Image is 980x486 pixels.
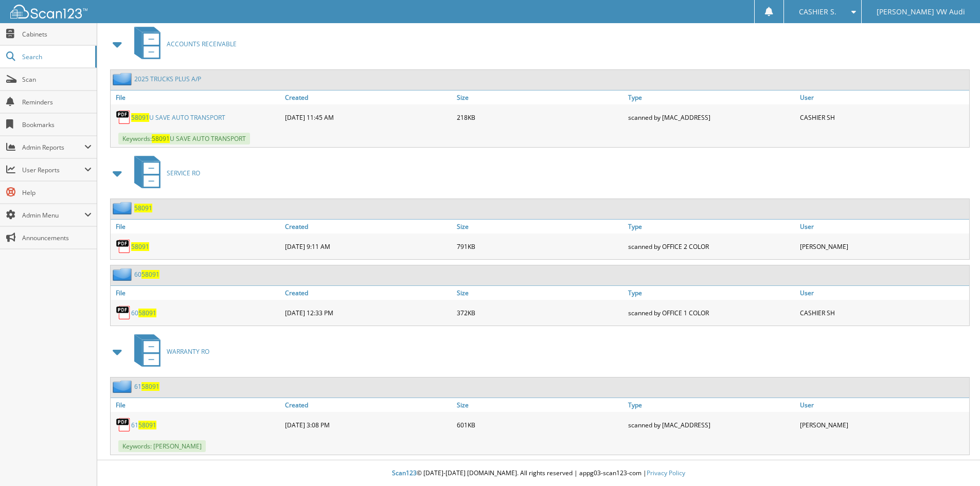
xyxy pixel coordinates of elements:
span: Cabinets [22,30,92,39]
img: folder2.png [113,202,134,214]
span: Keywords: U SAVE AUTO TRANSPORT [118,133,250,145]
div: 601KB [454,415,626,435]
div: [PERSON_NAME] [797,415,969,435]
span: Scan [22,75,92,84]
img: folder2.png [113,73,134,85]
a: 58091 [134,204,152,212]
a: Size [454,220,626,233]
span: Admin Reports [22,143,84,152]
a: File [111,91,282,104]
div: scanned by OFFICE 2 COLOR [626,236,797,257]
span: [PERSON_NAME] VW Audi [877,9,965,15]
a: 6058091 [134,270,159,279]
a: ACCOUNTS RECEIVABLE [128,24,237,64]
span: 58091 [131,113,149,122]
a: Type [626,220,797,233]
a: WARRANTY RO [128,331,209,372]
span: 58091 [138,421,156,429]
span: User Reports [22,166,84,174]
span: Admin Menu [22,211,84,220]
a: Type [626,286,797,300]
span: Search [22,52,90,61]
a: File [111,220,282,233]
a: 6158091 [134,382,159,391]
span: ACCOUNTS RECEIVABLE [167,40,237,48]
a: User [797,286,969,300]
a: Type [626,91,797,104]
div: [DATE] 11:45 AM [282,107,454,128]
span: Scan123 [392,469,417,477]
div: 791KB [454,236,626,257]
div: 372KB [454,302,626,323]
span: Keywords: [PERSON_NAME] [118,440,206,452]
img: folder2.png [113,268,134,281]
div: scanned by [MAC_ADDRESS] [626,107,797,128]
span: Bookmarks [22,120,92,129]
img: folder2.png [113,380,134,393]
span: SERVICE RO [167,169,200,177]
div: © [DATE]-[DATE] [DOMAIN_NAME]. All rights reserved | appg03-scan123-com | [97,461,980,486]
span: CASHIER S. [799,9,836,15]
img: PDF.png [116,239,131,254]
a: Size [454,398,626,412]
a: Created [282,91,454,104]
span: 58091 [141,270,159,279]
div: [DATE] 3:08 PM [282,415,454,435]
span: WARRANTY RO [167,347,209,356]
div: [DATE] 12:33 PM [282,302,454,323]
a: 58091U SAVE AUTO TRANSPORT [131,113,225,122]
span: 58091 [152,134,170,143]
div: scanned by [MAC_ADDRESS] [626,415,797,435]
div: [PERSON_NAME] [797,236,969,257]
a: Created [282,220,454,233]
a: SERVICE RO [128,153,200,193]
a: 6158091 [131,421,156,429]
a: User [797,91,969,104]
a: User [797,398,969,412]
a: 58091 [131,242,149,251]
span: 58091 [138,309,156,317]
div: scanned by OFFICE 1 COLOR [626,302,797,323]
a: File [111,398,282,412]
span: Help [22,188,92,197]
a: Created [282,286,454,300]
a: Type [626,398,797,412]
img: PDF.png [116,305,131,320]
div: 218KB [454,107,626,128]
div: CASHIER SH [797,302,969,323]
span: 58091 [141,382,159,391]
a: 2025 TRUCKS PLUS A/P [134,75,201,83]
img: scan123-logo-white.svg [10,5,87,19]
img: PDF.png [116,417,131,433]
a: Size [454,286,626,300]
span: Reminders [22,98,92,106]
a: Size [454,91,626,104]
a: User [797,220,969,233]
img: PDF.png [116,110,131,125]
a: File [111,286,282,300]
a: 6058091 [131,309,156,317]
a: Created [282,398,454,412]
a: Privacy Policy [647,469,685,477]
div: [DATE] 9:11 AM [282,236,454,257]
div: CASHIER SH [797,107,969,128]
span: Announcements [22,233,92,242]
